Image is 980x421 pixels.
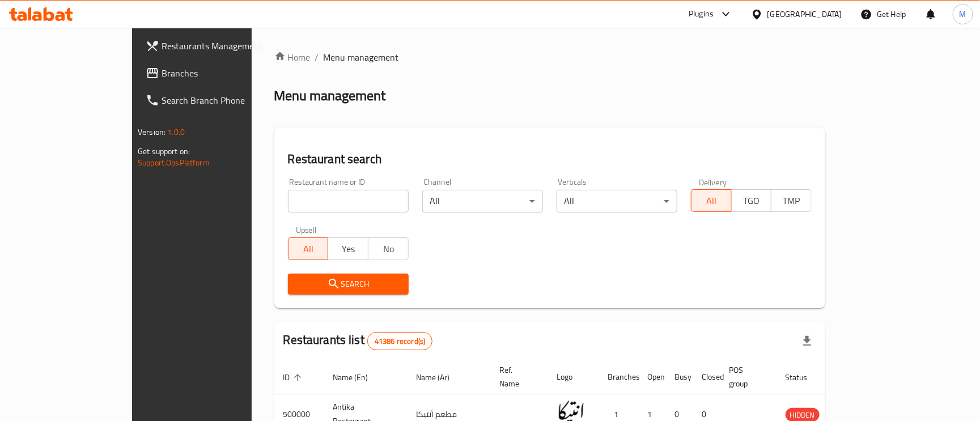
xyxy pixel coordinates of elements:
[548,360,599,394] th: Logo
[786,371,822,384] span: Status
[288,190,409,212] input: Search for restaurant name or ID..
[599,360,639,394] th: Branches
[138,144,190,159] span: Get support on:
[315,50,319,64] li: /
[693,360,720,394] th: Closed
[167,125,185,139] span: 1.0.0
[500,363,534,390] span: Ref. Name
[368,336,432,347] span: 41386 record(s)
[373,241,404,257] span: No
[767,8,842,20] div: [GEOGRAPHIC_DATA]
[288,274,409,295] button: Search
[639,360,666,394] th: Open
[137,59,296,87] a: Branches
[274,50,825,64] nav: breadcrumb
[288,237,329,260] button: All
[666,360,693,394] th: Busy
[689,7,714,21] div: Plugins
[296,226,317,234] label: Upsell
[328,237,368,260] button: Yes
[422,190,543,212] div: All
[274,87,386,105] h2: Menu management
[333,371,383,384] span: Name (En)
[283,331,433,350] h2: Restaurants list
[557,190,677,212] div: All
[771,189,812,212] button: TMP
[367,332,432,350] div: Total records count
[736,193,767,209] span: TGO
[333,241,364,257] span: Yes
[138,155,210,170] a: Support.OpsPlatform
[696,193,727,209] span: All
[137,87,296,114] a: Search Branch Phone
[960,8,966,20] span: M
[729,363,763,390] span: POS group
[283,371,305,384] span: ID
[776,193,807,209] span: TMP
[293,241,324,257] span: All
[162,93,287,107] span: Search Branch Phone
[699,178,727,186] label: Delivery
[368,237,409,260] button: No
[137,32,296,59] a: Restaurants Management
[297,277,400,291] span: Search
[794,328,821,355] div: Export file
[288,151,812,168] h2: Restaurant search
[417,371,465,384] span: Name (Ar)
[138,125,166,139] span: Version:
[162,66,287,80] span: Branches
[162,39,287,53] span: Restaurants Management
[731,189,772,212] button: TGO
[324,50,399,64] span: Menu management
[691,189,732,212] button: All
